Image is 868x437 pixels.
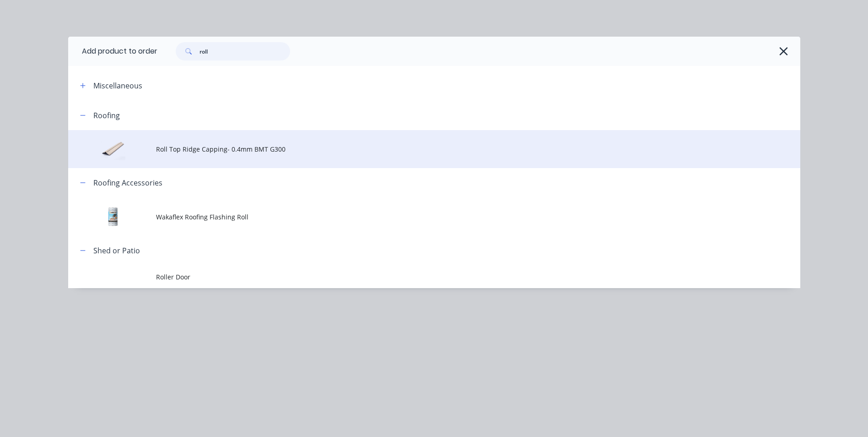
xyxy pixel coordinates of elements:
[156,272,671,282] span: Roller Door
[93,110,120,121] div: Roofing
[68,37,157,66] div: Add product to order
[93,245,140,256] div: Shed or Patio
[156,144,671,154] span: Roll Top Ridge Capping- 0.4mm BMT G300
[156,212,671,222] span: Wakaflex Roofing Flashing Roll
[199,42,290,60] input: Search...
[93,177,162,188] div: Roofing Accessories
[93,80,142,91] div: Miscellaneous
